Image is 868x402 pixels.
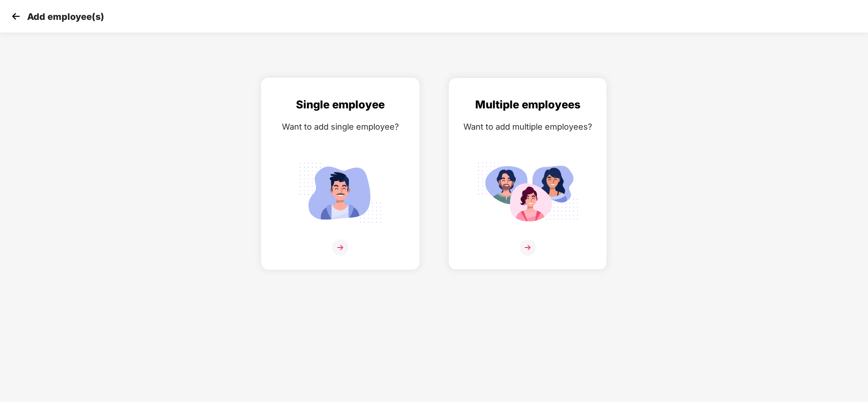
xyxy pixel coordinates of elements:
img: svg+xml;base64,PHN2ZyB4bWxucz0iaHR0cDovL3d3dy53My5vcmcvMjAwMC9zdmciIHdpZHRoPSIzNiIgaGVpZ2h0PSIzNi... [520,239,536,256]
img: svg+xml;base64,PHN2ZyB4bWxucz0iaHR0cDovL3d3dy53My5vcmcvMjAwMC9zdmciIGlkPSJTaW5nbGVfZW1wbG95ZWUiIH... [290,158,391,228]
div: Want to add multiple employees? [458,120,597,133]
img: svg+xml;base64,PHN2ZyB4bWxucz0iaHR0cDovL3d3dy53My5vcmcvMjAwMC9zdmciIHdpZHRoPSIzNiIgaGVpZ2h0PSIzNi... [332,239,348,256]
img: svg+xml;base64,PHN2ZyB4bWxucz0iaHR0cDovL3d3dy53My5vcmcvMjAwMC9zdmciIHdpZHRoPSIzMCIgaGVpZ2h0PSIzMC... [9,9,23,23]
img: svg+xml;base64,PHN2ZyB4bWxucz0iaHR0cDovL3d3dy53My5vcmcvMjAwMC9zdmciIGlkPSJNdWx0aXBsZV9lbXBsb3llZS... [477,158,578,228]
div: Single employee [271,96,410,113]
p: Add employee(s) [27,11,104,22]
div: Want to add single employee? [271,120,410,133]
div: Multiple employees [458,96,597,113]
